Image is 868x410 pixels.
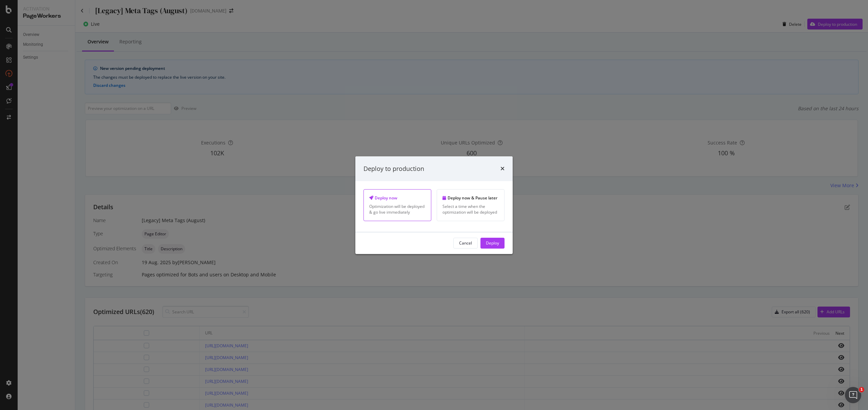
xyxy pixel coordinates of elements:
[369,203,426,215] div: Optimization will be deployed & go live immediately
[459,240,472,246] div: Cancel
[500,164,505,173] div: times
[845,387,861,403] iframe: Intercom live chat
[442,203,499,215] div: Select a time when the optimization will be deployed
[363,164,424,173] div: Deploy to production
[355,156,513,254] div: modal
[480,238,505,249] button: Deploy
[442,195,499,201] div: Deploy now & Pause later
[486,240,499,246] div: Deploy
[453,238,478,249] button: Cancel
[859,387,864,392] span: 1
[369,195,426,201] div: Deploy now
